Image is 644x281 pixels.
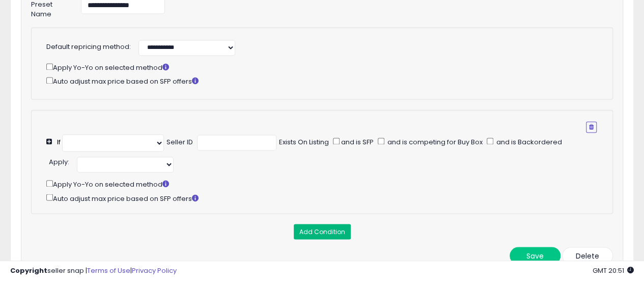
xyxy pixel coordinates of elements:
[10,266,177,276] div: seller snap | |
[386,137,483,147] span: and is competing for Buy Box
[279,138,329,147] div: Exists On Listing
[87,266,130,275] a: Terms of Use
[49,157,68,167] span: Apply
[46,61,597,73] div: Apply Yo-Yo on selected method
[166,138,193,147] div: Seller ID
[510,247,561,264] button: Save
[495,137,562,147] span: and is Backordered
[46,75,597,87] div: Auto adjust max price based on SFP offers
[46,42,131,52] label: Default repricing method:
[132,266,177,275] a: Privacy Policy
[340,137,374,147] span: and is SFP
[49,154,69,167] div: :
[562,247,613,264] button: Delete
[589,124,594,130] i: Remove Condition
[46,192,608,203] div: Auto adjust max price based on SFP offers
[593,266,634,275] span: 2025-08-13 20:51 GMT
[294,224,351,239] button: Add Condition
[10,266,47,275] strong: Copyright
[46,178,608,190] div: Apply Yo-Yo on selected method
